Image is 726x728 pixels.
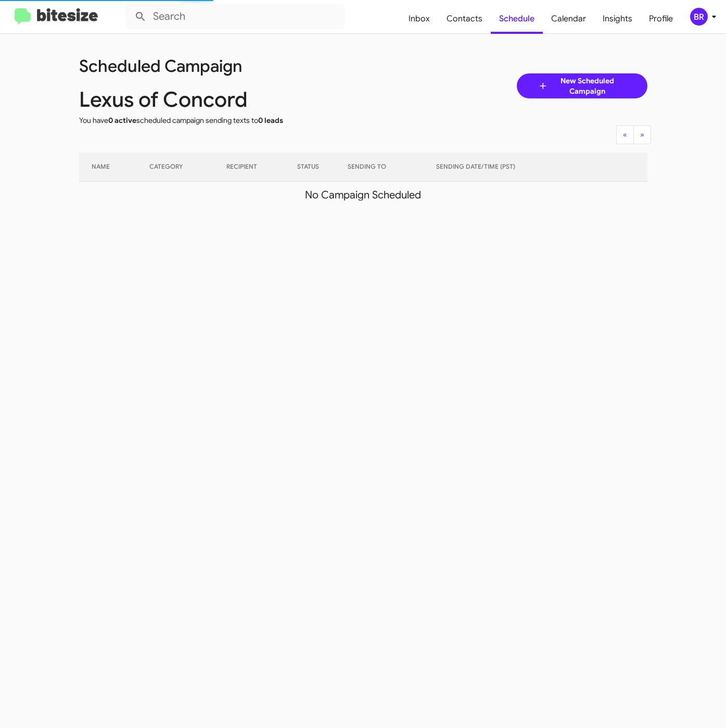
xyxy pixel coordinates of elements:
div: BR [690,8,708,26]
a: Insights [594,4,641,34]
span: » [640,130,644,139]
button: Next [633,125,651,144]
a: Contacts [438,4,491,34]
span: 0 leads [258,116,283,125]
th: STATUS [297,153,348,182]
span: « [623,130,627,139]
th: NAME [79,153,150,182]
div: You have scheduled campaign sending texts to [71,115,371,125]
a: Profile [641,4,681,34]
nav: Page navigation example [617,125,651,144]
th: SENDING TO [348,153,436,182]
div: Lexus of Concord [71,94,371,105]
div: Scheduled Campaign [71,61,371,71]
th: SENDING DATE/TIME (PST) [436,153,618,182]
a: Calendar [543,4,594,34]
a: Inbox [400,4,438,34]
button: BR [681,8,715,26]
button: Previous [616,125,634,144]
span: 0 active [108,116,136,125]
input: Search [126,4,345,29]
div: No Campaign Scheduled [79,190,647,200]
a: Schedule [491,4,543,34]
span: New Scheduled Campaign [549,76,627,96]
th: CATEGORY [149,153,226,182]
a: New Scheduled Campaign [517,73,647,98]
th: RECIPIENT [226,153,297,182]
